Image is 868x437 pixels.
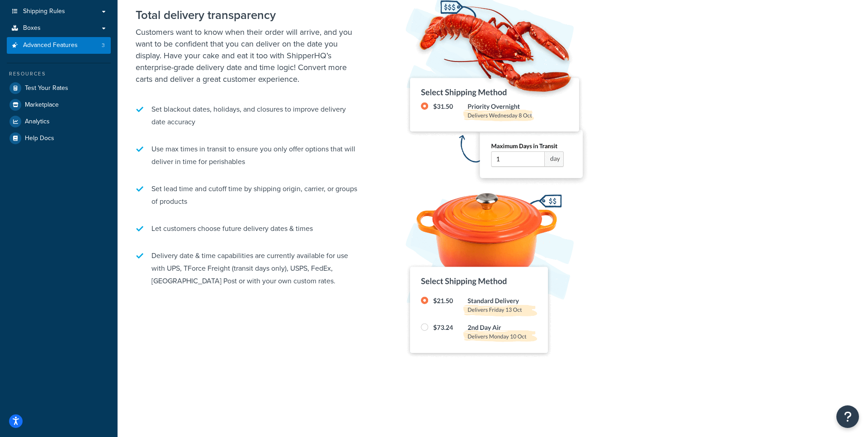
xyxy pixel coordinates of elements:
[102,42,105,49] span: 3
[23,24,41,32] span: Boxes
[23,42,78,49] span: Advanced Features
[7,113,111,130] a: Analytics
[7,20,111,37] a: Boxes
[7,70,111,78] div: Resources
[7,37,111,54] li: Advanced Features
[136,178,362,212] li: Set lead time and cutoff time by shipping origin, carrier, or groups of products
[7,3,111,20] a: Shipping Rules
[7,130,111,146] a: Help Docs
[23,8,65,15] span: Shipping Rules
[25,101,59,109] span: Marketplace
[136,218,362,240] li: Let customers choose future delivery dates & times
[7,37,111,54] a: Advanced Features3
[25,85,68,92] span: Test Your Rates
[7,80,111,96] a: Test Your Rates
[136,99,362,133] li: Set blackout dates, holidays, and closures to improve delivery date accuracy
[25,135,54,142] span: Help Docs
[136,138,362,173] li: Use max times in transit to ensure you only offer options that will deliver in time for perishables
[836,405,859,428] button: Open Resource Center
[136,245,362,292] li: Delivery date & time capabilities are currently available for use with UPS, TForce Freight (trans...
[136,9,362,22] h2: Total delivery transparency
[136,26,362,85] p: Customers want to know when their order will arrive, and you want to be confident that you can de...
[7,97,111,113] a: Marketplace
[25,118,50,126] span: Analytics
